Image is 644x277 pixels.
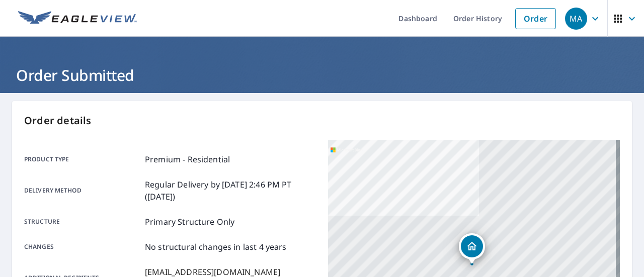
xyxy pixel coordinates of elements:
[18,11,137,26] img: EV Logo
[145,153,230,165] p: Premium - Residential
[24,241,141,253] p: Changes
[24,113,620,128] p: Order details
[12,65,632,85] h1: Order Submitted
[459,233,485,264] div: Dropped pin, building 1, Residential property, 1036 Barrymore Dr Bel Air, MD 21014
[24,153,141,165] p: Product type
[515,8,556,29] a: Order
[24,216,141,228] p: Structure
[565,8,587,30] div: MA
[145,241,287,253] p: No structural changes in last 4 years
[145,178,316,203] p: Regular Delivery by [DATE] 2:46 PM PT ([DATE])
[24,178,141,203] p: Delivery method
[145,216,234,228] p: Primary Structure Only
